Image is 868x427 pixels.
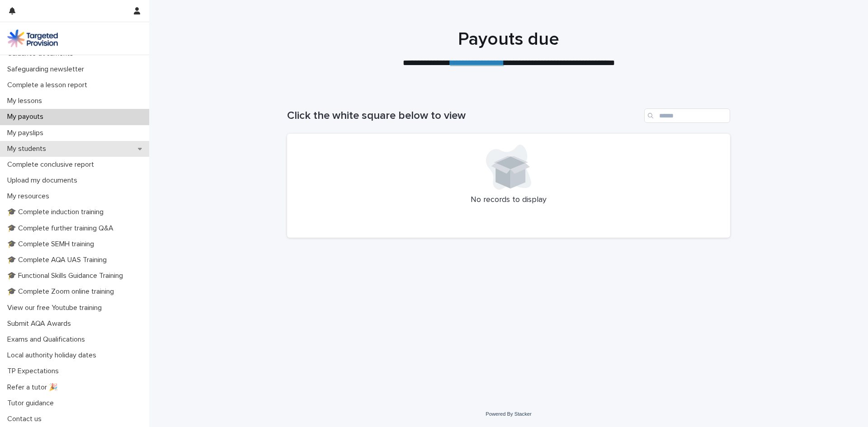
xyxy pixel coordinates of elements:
[644,108,730,123] input: Search
[4,81,94,89] p: Complete a lesson report
[4,415,49,423] p: Contact us
[4,224,121,233] p: 🎓 Complete further training Q&A
[4,192,57,201] p: My resources
[4,160,101,169] p: Complete conclusive report
[4,176,85,185] p: Upload my documents
[4,399,61,408] p: Tutor guidance
[4,240,101,249] p: 🎓 Complete SEMH training
[4,256,114,264] p: 🎓 Complete AQA UAS Training
[4,287,121,296] p: 🎓 Complete Zoom online training
[287,28,730,50] h1: Payouts due
[4,304,109,312] p: View our free Youtube training
[4,383,65,392] p: Refer a tutor 🎉
[287,109,641,122] h1: Click the white square below to view
[486,411,531,417] a: Powered By Stacker
[4,65,91,74] p: Safeguarding newsletter
[4,319,78,328] p: Submit AQA Awards
[4,208,111,216] p: 🎓 Complete induction training
[4,145,53,153] p: My students
[4,97,49,105] p: My lessons
[298,195,719,205] p: No records to display
[4,272,130,280] p: 🎓 Functional Skills Guidance Training
[4,351,104,360] p: Local authority holiday dates
[7,29,58,47] img: M5nRWzHhSzIhMunXDL62
[4,367,66,375] p: TP Expectations
[4,335,92,344] p: Exams and Qualifications
[4,113,51,121] p: My payouts
[4,129,51,137] p: My payslips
